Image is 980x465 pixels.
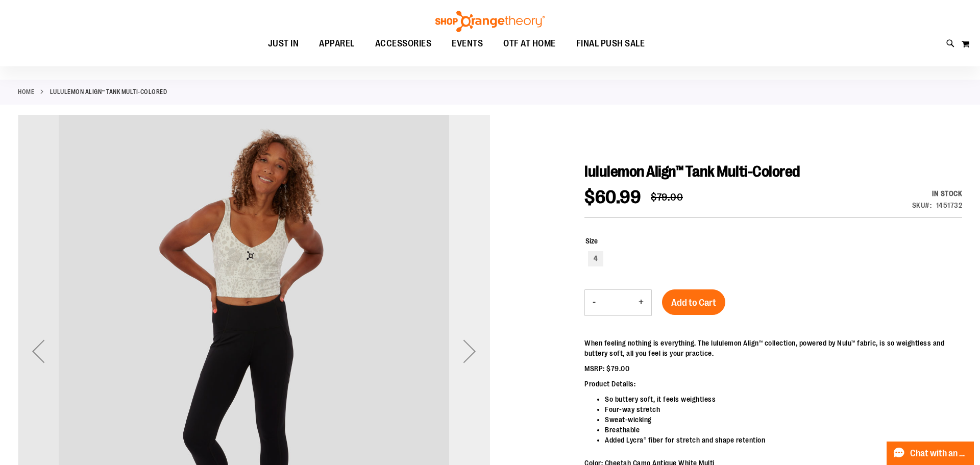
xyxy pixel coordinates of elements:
[566,32,655,56] a: FINAL PUSH SALE
[375,32,432,55] span: ACCESSORIES
[442,32,493,56] a: EVENTS
[365,32,442,56] a: ACCESSORIES
[584,363,962,374] p: MSRP: $79.00
[910,449,968,458] span: Chat with an Expert
[584,379,962,389] p: Product Details:
[605,435,962,445] li: Added Lycra® fiber for stretch and shape retention
[268,32,299,55] span: JUST IN
[605,394,962,404] li: So buttery soft, it feels weightless
[936,200,963,210] div: 1451732
[50,87,167,96] strong: lululemon Align™ Tank Multi-Colored
[309,32,365,55] a: APPAREL
[588,251,603,266] div: 4
[503,32,556,55] span: OTF AT HOME
[631,290,651,315] button: Increase product quantity
[493,32,566,56] a: OTF AT HOME
[434,11,546,32] img: Shop Orangetheory
[605,425,962,435] li: Breathable
[912,188,963,199] div: Availability
[319,32,355,55] span: APPAREL
[585,237,598,245] span: Size
[671,297,716,308] span: Add to Cart
[603,290,631,315] input: Product quantity
[912,188,963,199] div: In stock
[18,87,34,96] a: Home
[576,32,645,55] span: FINAL PUSH SALE
[585,290,603,315] button: Decrease product quantity
[605,404,962,414] li: Four-way stretch
[452,32,483,55] span: EVENTS
[912,201,932,209] strong: SKU
[584,187,641,208] span: $60.99
[584,163,800,180] span: lululemon Align™ Tank Multi-Colored
[662,289,725,315] button: Add to Cart
[605,414,962,425] li: Sweat-wicking
[887,442,974,465] button: Chat with an Expert
[651,191,683,203] span: $79.00
[258,32,309,56] a: JUST IN
[584,338,962,358] p: When feeling nothing is everything. The lululemon Align™ collection, powered by Nulu™ fabric, is ...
